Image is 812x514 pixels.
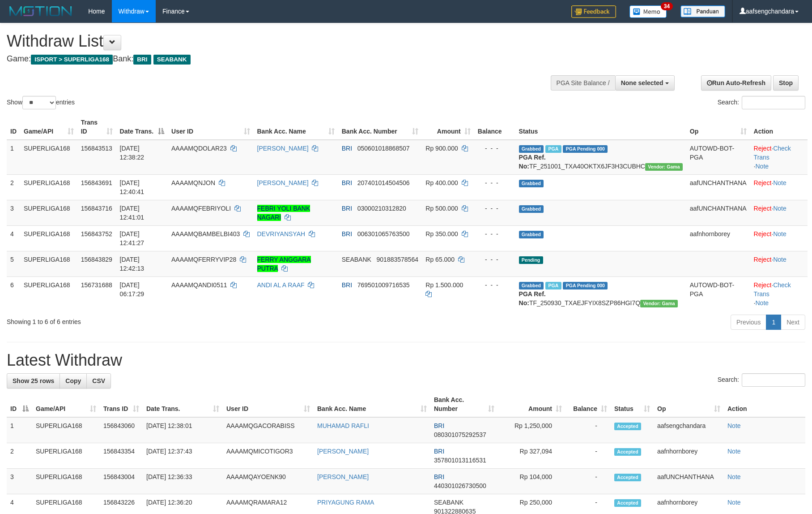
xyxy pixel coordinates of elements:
span: BRI [342,179,352,186]
td: SUPERLIGA168 [20,200,77,225]
h1: Withdraw List [7,32,532,50]
img: Button%20Memo.svg [629,5,667,18]
th: Trans ID: activate to sort column ascending [100,392,143,417]
span: Show 25 rows [13,377,54,384]
td: · [750,225,808,251]
a: Next [781,315,805,330]
td: Rp 104,000 [498,469,565,494]
a: Reject [754,179,772,186]
span: BRI [342,205,352,212]
label: Search: [718,373,805,387]
span: 34 [661,2,673,10]
span: PGA Pending [563,145,608,153]
td: 156843004 [100,469,143,494]
span: SEABANK [434,499,463,506]
div: PGA Site Balance / [551,75,615,91]
a: PRIYAGUNG RAMA [317,499,374,506]
span: 156843829 [81,256,112,263]
a: Note [755,299,769,307]
td: SUPERLIGA168 [32,417,100,443]
td: SUPERLIGA168 [20,276,77,311]
a: Stop [773,75,799,91]
a: Check Trans [754,145,791,161]
span: 156843513 [81,145,112,152]
span: Accepted [614,423,641,430]
a: Previous [731,315,766,330]
th: Balance: activate to sort column ascending [565,392,611,417]
a: Note [773,179,786,186]
span: 156843691 [81,179,112,186]
td: 3 [7,469,32,494]
span: Vendor URL: https://trx31.1velocity.biz [645,163,683,171]
td: [DATE] 12:37:43 [143,443,223,469]
span: 156731688 [81,281,112,289]
span: Marked by aafsengchandara [545,145,561,153]
span: AAAAMQDOLAR23 [171,145,227,152]
td: · · [750,276,808,311]
a: Check Trans [754,281,791,298]
a: Note [755,163,769,170]
th: Balance [474,114,515,140]
a: DEVRIYANSYAH [257,230,306,238]
th: Action [750,114,808,140]
span: Vendor URL: https://trx31.1velocity.biz [640,300,678,307]
th: ID: activate to sort column descending [7,392,32,417]
td: SUPERLIGA168 [20,225,77,251]
span: [DATE] 12:40:41 [120,179,145,195]
span: Copy 050601018868507 to clipboard [357,145,410,152]
b: PGA Ref. No: [519,290,546,307]
span: None selected [621,79,663,86]
img: panduan.png [680,5,725,17]
td: SUPERLIGA168 [20,174,77,200]
a: Reject [754,145,772,152]
th: User ID: activate to sort column ascending [223,392,314,417]
a: ANDI AL A RAAF [257,281,305,289]
span: Grabbed [519,145,544,153]
a: Note [727,422,741,429]
td: Rp 1,250,000 [498,417,565,443]
td: [DATE] 12:36:33 [143,469,223,494]
td: SUPERLIGA168 [32,443,100,469]
span: Copy 006301065763500 to clipboard [357,230,410,238]
span: Rp 1.500.000 [425,281,463,289]
span: Rp 400.000 [425,179,458,186]
span: [DATE] 12:38:22 [120,145,145,161]
b: PGA Ref. No: [519,154,546,170]
span: Copy 440301026730500 to clipboard [434,482,486,489]
span: BRI [434,422,444,429]
td: aafnhornborey [654,443,724,469]
div: - - - [478,144,512,153]
span: 156843752 [81,230,112,238]
button: None selected [615,75,675,91]
span: SEABANK [342,256,371,263]
td: · [750,200,808,225]
td: - [565,443,611,469]
td: aafUNCHANTHANA [654,469,724,494]
td: 156843060 [100,417,143,443]
td: SUPERLIGA168 [20,251,77,276]
a: [PERSON_NAME] [317,448,369,455]
span: PGA Pending [563,282,608,289]
span: Grabbed [519,180,544,187]
a: [PERSON_NAME] [257,179,309,186]
span: Rp 900.000 [425,145,458,152]
td: AUTOWD-BOT-PGA [686,276,750,311]
span: Copy 357801013116531 to clipboard [434,457,486,464]
th: Trans ID: activate to sort column ascending [77,114,116,140]
div: - - - [478,229,512,238]
th: Game/API: activate to sort column ascending [20,114,77,140]
th: Status [515,114,686,140]
td: AUTOWD-BOT-PGA [686,140,750,175]
th: Action [724,392,805,417]
td: AAAAMQAYOENK90 [223,469,314,494]
span: Pending [519,256,543,264]
td: AAAAMQMICOTIGOR3 [223,443,314,469]
span: Grabbed [519,205,544,213]
span: Rp 350.000 [425,230,458,238]
span: BRI [434,473,444,480]
span: ISPORT > SUPERLIGA168 [31,55,113,65]
div: - - - [478,281,512,289]
td: 3 [7,200,20,225]
th: Bank Acc. Number: activate to sort column ascending [338,114,422,140]
a: Reject [754,230,772,238]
